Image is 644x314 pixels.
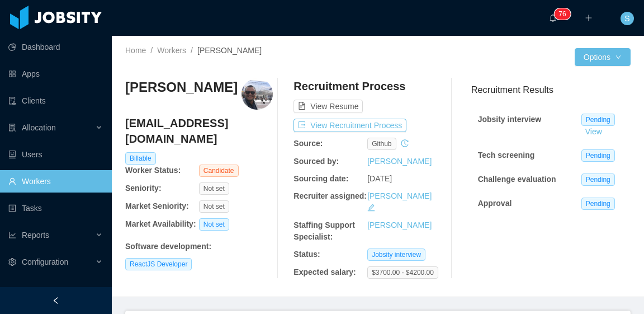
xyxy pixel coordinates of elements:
[293,139,323,148] b: Source:
[293,250,320,259] b: Status:
[293,221,355,241] b: Staffing Support Specialist:
[157,46,186,55] a: Workers
[241,78,273,110] img: 2ae68cd4-f32a-41ae-b72c-cc2b01faf324_68dd50d42e96d-400w.png
[581,198,615,210] span: Pending
[624,12,629,25] span: S
[549,14,557,22] i: icon: bell
[125,184,162,193] b: Seniority:
[367,157,432,166] a: [PERSON_NAME]
[581,174,615,186] span: Pending
[367,174,392,183] span: [DATE]
[554,8,570,20] sup: 76
[8,170,103,193] a: icon: userWorkers
[22,231,49,240] span: Reports
[293,268,356,276] b: Expected salary:
[367,191,432,200] a: [PERSON_NAME]
[367,266,438,279] span: $3700.00 - $4200.00
[367,249,425,261] span: Jobsity interview
[22,123,56,132] span: Allocation
[8,90,103,112] a: icon: auditClients
[581,114,615,126] span: Pending
[125,115,273,147] h4: [EMAIL_ADDRESS][DOMAIN_NAME]
[562,8,566,20] p: 6
[401,139,409,147] i: icon: history
[8,197,103,219] a: icon: profileTasks
[22,257,68,266] span: Configuration
[8,124,16,132] i: icon: solution
[8,258,16,266] i: icon: setting
[125,46,146,55] a: Home
[199,182,229,195] span: Not set
[293,121,406,130] a: icon: exportView Recruitment Process
[293,174,348,183] b: Sourcing date:
[125,152,156,165] span: Billable
[8,143,103,166] a: icon: robotUsers
[125,219,196,228] b: Market Availability:
[125,166,181,175] b: Worker Status:
[199,200,229,213] span: Not set
[367,204,375,212] i: icon: edit
[293,100,363,113] button: icon: file-textView Resume
[471,83,631,97] h3: Recruitment Results
[191,46,193,55] span: /
[197,46,262,55] span: [PERSON_NAME]
[478,115,542,124] strong: Jobsity interview
[367,221,432,229] a: [PERSON_NAME]
[125,78,238,96] h3: [PERSON_NAME]
[478,175,556,184] strong: Challenge evaluation
[125,258,192,270] span: ReactJS Developer
[293,191,367,200] b: Recruiter assigned:
[478,151,535,160] strong: Tech screening
[585,14,593,22] i: icon: plus
[581,127,606,136] a: View
[293,157,339,166] b: Sourced by:
[478,199,512,208] strong: Approval
[125,242,211,251] b: Software development :
[199,218,229,231] span: Not set
[293,119,406,132] button: icon: exportView Recruitment Process
[8,36,103,58] a: icon: pie-chartDashboard
[8,231,16,239] i: icon: line-chart
[558,8,562,20] p: 7
[8,63,103,85] a: icon: appstoreApps
[575,48,631,66] button: Optionsicon: down
[293,102,363,111] a: icon: file-textView Resume
[199,165,239,177] span: Candidate
[150,46,153,55] span: /
[581,149,615,162] span: Pending
[367,138,396,150] span: github
[125,201,189,210] b: Market Seniority:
